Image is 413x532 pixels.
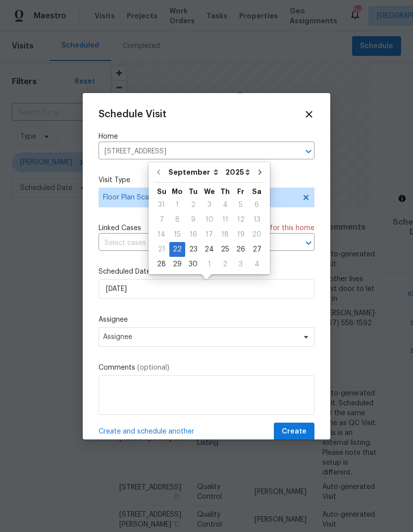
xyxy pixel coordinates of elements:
div: 15 [169,228,185,242]
div: 3 [201,198,217,212]
abbr: Thursday [220,188,230,195]
div: Thu Sep 18 2025 [217,227,233,242]
div: 4 [249,257,265,271]
div: Wed Sep 10 2025 [201,212,217,227]
div: 1 [169,198,185,212]
div: Mon Sep 01 2025 [169,197,185,212]
div: 17 [201,228,217,242]
button: Open [302,145,315,158]
abbr: Tuesday [189,188,198,195]
div: 2 [217,257,233,271]
select: Month [166,165,223,180]
input: M/D/YYYY [99,279,314,299]
div: Tue Sep 16 2025 [185,227,201,242]
div: Sun Sep 21 2025 [154,242,169,257]
div: Sun Sep 28 2025 [154,257,169,272]
div: 4 [217,198,233,212]
span: Create and schedule another [99,427,194,436]
div: Fri Sep 12 2025 [233,212,249,227]
div: 18 [217,228,233,242]
label: Comments [99,363,314,373]
input: Enter in an address [99,144,287,159]
div: Tue Sep 23 2025 [185,242,201,257]
label: Assignee [99,315,314,325]
div: Mon Sep 22 2025 [169,242,185,257]
button: Go to previous month [151,162,166,182]
div: 5 [233,198,249,212]
button: Create [274,423,314,441]
div: Sat Sep 20 2025 [249,227,265,242]
div: Mon Sep 15 2025 [169,227,185,242]
div: Thu Sep 25 2025 [217,242,233,257]
span: Linked Cases [99,223,141,233]
div: 9 [185,213,201,227]
div: Wed Sep 24 2025 [201,242,217,257]
div: Thu Sep 11 2025 [217,212,233,227]
span: Schedule Visit [99,109,166,119]
div: 26 [233,242,249,256]
div: 27 [249,242,265,256]
div: Sat Sep 27 2025 [249,242,265,257]
abbr: Saturday [252,188,261,195]
div: 3 [233,257,249,271]
div: 12 [233,213,249,227]
div: Fri Sep 19 2025 [233,227,249,242]
div: Sat Sep 13 2025 [249,212,265,227]
abbr: Wednesday [204,188,215,195]
div: 28 [154,257,169,271]
div: 23 [185,242,201,256]
div: Thu Sep 04 2025 [217,197,233,212]
div: 22 [169,242,185,256]
div: Sun Sep 14 2025 [154,227,169,242]
div: 1 [201,257,217,271]
select: Year [223,165,253,180]
div: 21 [154,242,169,256]
div: 2 [185,198,201,212]
div: Wed Sep 03 2025 [201,197,217,212]
abbr: Monday [172,188,183,195]
div: Mon Sep 08 2025 [169,212,185,227]
div: 14 [154,228,169,242]
button: Open [302,236,315,250]
abbr: Friday [237,188,244,195]
div: Fri Sep 05 2025 [233,197,249,212]
span: (optional) [137,364,169,371]
div: Wed Oct 01 2025 [201,257,217,272]
div: 8 [169,213,185,227]
div: Fri Sep 26 2025 [233,242,249,257]
span: Assignee [103,333,297,341]
div: Sun Aug 31 2025 [154,197,169,212]
div: 16 [185,228,201,242]
span: Close [304,109,314,120]
div: 20 [249,228,265,242]
div: 25 [217,242,233,256]
div: Sat Sep 06 2025 [249,197,265,212]
div: 19 [233,228,249,242]
div: 6 [249,198,265,212]
div: Tue Sep 02 2025 [185,197,201,212]
div: 10 [201,213,217,227]
div: Sat Oct 04 2025 [249,257,265,272]
span: Floor Plan Scan [103,193,296,202]
div: 24 [201,242,217,256]
div: 13 [249,213,265,227]
div: 30 [185,257,201,271]
div: Sun Sep 07 2025 [154,212,169,227]
div: Fri Oct 03 2025 [233,257,249,272]
div: Thu Oct 02 2025 [217,257,233,272]
label: Scheduled Date [99,267,314,277]
div: Tue Sep 09 2025 [185,212,201,227]
label: Visit Type [99,175,314,185]
abbr: Sunday [157,188,166,195]
div: Mon Sep 29 2025 [169,257,185,272]
div: 29 [169,257,185,271]
div: 31 [154,198,169,212]
div: Wed Sep 17 2025 [201,227,217,242]
button: Go to next month [253,162,267,182]
div: 7 [154,213,169,227]
label: Home [99,132,314,142]
span: Create [282,426,307,438]
input: Select cases [99,236,287,251]
div: 11 [217,213,233,227]
div: Tue Sep 30 2025 [185,257,201,272]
